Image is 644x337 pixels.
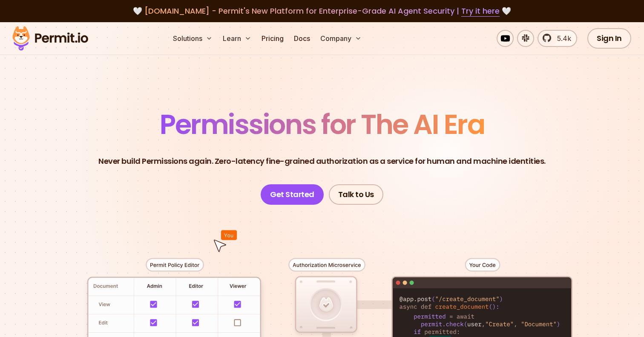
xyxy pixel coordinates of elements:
button: Solutions [170,30,216,47]
a: Get Started [261,184,324,205]
img: Permit logo [9,24,92,53]
button: Learn [219,30,255,47]
div: 🤍 🤍 [20,5,624,17]
p: Never build Permissions again. Zero-latency fine-grained authorization as a service for human and... [98,155,546,167]
button: Company [317,30,365,47]
a: Sign In [587,28,631,49]
span: 5.4k [552,33,571,44]
span: [DOMAIN_NAME] - Permit's New Platform for Enterprise-Grade AI Agent Security | [144,6,500,16]
a: 5.4k [538,30,577,47]
a: Talk to Us [329,184,383,205]
a: Try it here [461,6,500,17]
a: Docs [290,30,313,47]
span: Permissions for The AI Era [160,105,484,143]
a: Pricing [258,30,287,47]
